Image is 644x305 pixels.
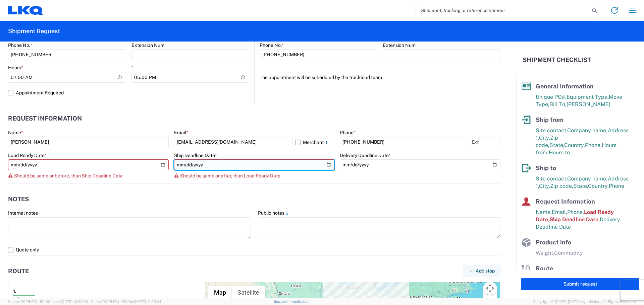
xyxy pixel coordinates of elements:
[8,210,38,216] label: Internal notes
[567,101,610,107] span: [PERSON_NAME]
[13,295,35,302] span: Pickup
[609,183,624,189] span: Phone
[567,127,608,134] span: Company name,
[8,65,23,71] label: Hours
[536,265,553,272] span: Route
[340,152,391,158] label: Delivery Deadline Date
[554,250,583,256] span: Commodity
[61,300,88,304] span: [DATE] 10:32:38
[383,42,416,48] label: Extension Num
[585,142,602,148] span: Phone,
[274,299,290,303] a: Support
[174,152,217,158] label: Ship Deadline Date
[295,137,335,147] label: Merchant
[8,300,88,304] span: Server: 2025.17.0-1194904eeae
[549,149,570,156] span: Hours to
[588,183,609,189] span: Country,
[539,183,550,189] span: City,
[180,173,280,178] span: Should be same or after, than Load Ready Date
[131,42,164,48] label: Extension Num
[463,265,500,277] button: Add stop
[552,209,567,215] span: Email,
[258,210,290,216] label: Public notes
[573,183,588,189] span: State,
[8,268,29,275] h2: Route
[8,244,500,255] label: Quote only
[416,4,590,17] input: Shipment, tracking or reference number
[91,300,161,304] span: Client: 2025.17.0-159f9de
[536,198,595,205] span: Request Information
[8,152,47,158] label: Load Ready Date
[536,175,567,182] span: Site contact,
[536,164,556,171] span: Ship to
[469,137,500,147] input: Ext
[567,175,608,182] span: Company name,
[260,72,382,83] label: The appointment will be scheduled by the truckload team
[14,173,123,178] span: Should be same or before, than Ship Deadline Date
[340,130,356,136] label: Phone
[549,101,567,107] span: Bill To,
[483,282,497,295] button: Map camera controls
[536,83,594,90] span: General Information
[567,209,584,215] span: Phone,
[134,300,161,304] span: [DATE] 10:23:34
[549,142,564,148] span: State,
[536,94,567,100] span: Unique PO#,
[549,216,600,223] span: Ship Deadline Date,
[533,299,636,305] span: Copyright © [DATE]-[DATE] Agistix Inc., All Rights Reserved
[539,135,550,141] span: City,
[536,209,552,215] span: Name,
[208,286,232,299] button: Show street map
[290,299,308,303] a: Feedback
[174,130,188,136] label: Email
[8,42,32,48] label: Phone No.
[8,27,60,35] h2: Shipment Request
[536,250,554,256] span: Weight,
[8,115,82,122] h2: Request Information
[13,287,16,295] strong: 1.
[536,127,567,134] span: Site contact,
[8,130,23,136] label: Name
[476,268,495,274] span: Add stop
[260,42,284,48] label: Phone No.
[232,286,265,299] button: Show satellite imagery
[536,116,563,123] span: Ship from
[523,56,591,64] h2: Shipment Checklist
[564,142,585,148] span: Country,
[8,87,249,98] label: Appointment Required
[550,183,573,189] span: Zip code,
[521,278,639,290] button: Submit request
[536,239,571,246] span: Product info
[567,94,609,100] span: Equipment Type,
[8,196,29,203] h2: Notes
